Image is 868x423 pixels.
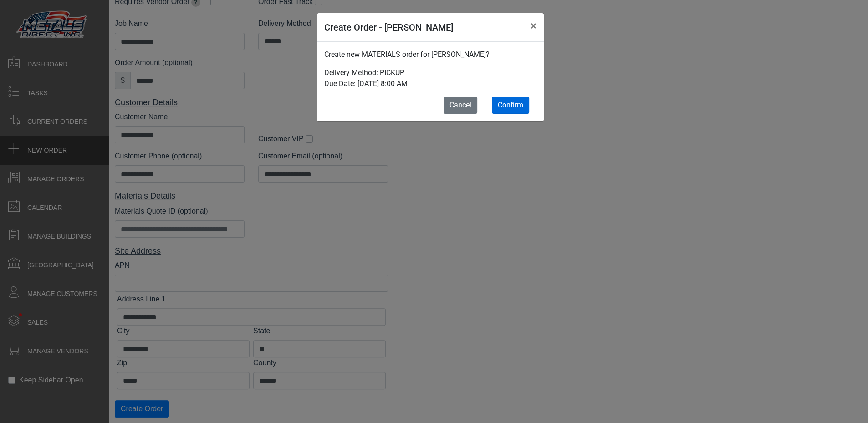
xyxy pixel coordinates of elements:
[324,67,536,89] p: Delivery Method: PICKUP Due Date: [DATE] 8:00 AM
[523,13,544,39] button: Close
[324,49,536,60] p: Create new MATERIALS order for [PERSON_NAME]?
[498,101,523,109] span: Confirm
[492,97,529,114] button: Confirm
[444,97,477,114] button: Cancel
[324,20,453,34] h5: Create Order - [PERSON_NAME]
